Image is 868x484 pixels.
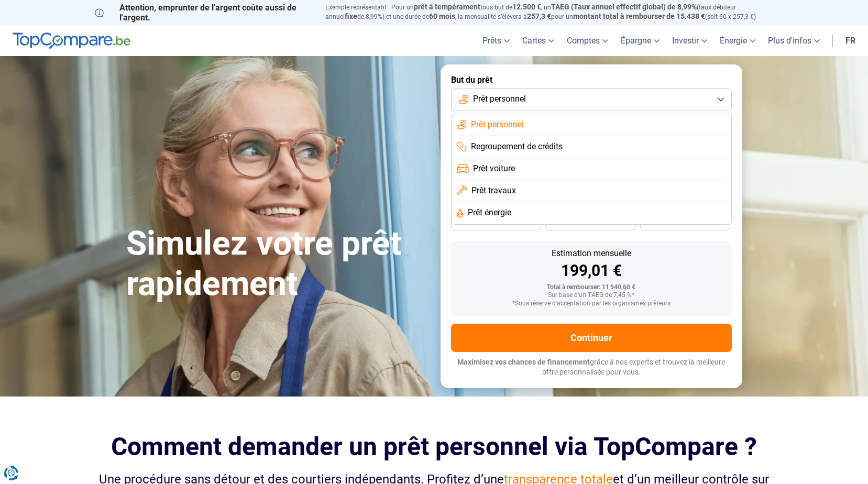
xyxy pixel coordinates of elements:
span: TAEG (Taux annuel effectif global) de 8,99% [551,3,697,11]
span: 24 mois [674,219,697,226]
div: *Sous réserve d'acceptation par les organismes prêteurs [459,300,723,307]
img: TopCompare [13,32,130,49]
button: Prêt personnel [451,88,732,111]
span: 30 mois [579,219,602,226]
span: fixe [345,12,357,20]
p: Exemple représentatif : Pour un tous but de , un (taux débiteur annuel de 8,99%) et une durée de ... [325,3,774,21]
span: Prêt personnel [471,119,524,130]
span: Maximisez vos chances de financement [457,358,590,366]
a: Épargne [614,25,666,56]
p: grâce à nos experts et trouvez la meilleure offre personnalisée pour vous. [451,357,732,378]
div: Estimation mensuelle [459,249,723,258]
div: 199,01 € [459,263,723,279]
a: Comptes [561,25,614,56]
a: Plus d'infos [762,25,826,56]
a: Prêts [476,25,516,56]
label: But du prêt [451,75,732,85]
span: 257,3 € [527,12,551,20]
span: Regroupement de crédits [471,141,563,152]
span: montant total à rembourser de 15.438 € [573,12,705,20]
span: 60 mois [429,12,455,20]
span: Prêt énergie [468,207,511,218]
a: Cartes [516,25,561,56]
span: Prêt travaux [471,185,516,196]
span: 12.500 € [512,3,541,11]
span: Prêt personnel [473,93,526,105]
span: 36 mois [485,219,508,226]
span: Prêt voiture [473,163,515,174]
div: Sur base d'un TAEG de 7,45 %* [459,292,723,299]
button: Continuer [451,324,732,352]
h2: Comment demander un prêt personnel via TopCompare ? [95,432,774,461]
div: Total à rembourser: 11 940,60 € [459,284,723,291]
h1: Simulez votre prêt rapidement [126,224,428,304]
p: Attention, emprunter de l'argent coûte aussi de l'argent. [95,3,313,23]
a: Investir [666,25,713,56]
span: prêt à tempérament [414,3,480,11]
a: fr [839,25,862,56]
a: Énergie [713,25,762,56]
